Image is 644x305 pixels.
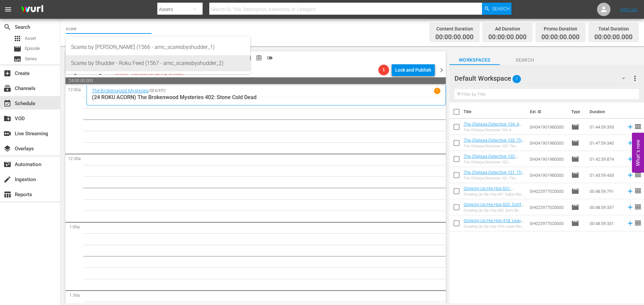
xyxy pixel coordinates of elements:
div: Content Duration [435,24,474,33]
span: 00:00:00.000 [594,33,633,41]
span: toggle_off [266,55,273,61]
div: Ad Duration [488,24,527,33]
th: Duration [586,102,626,121]
span: 7 [513,72,521,86]
div: Promo Duration [541,24,580,33]
th: Type [567,102,586,121]
button: more_vert [631,70,639,86]
p: EP2 [159,88,166,93]
svg: Add to Schedule [627,155,634,163]
div: Growing Up Hip Hop 418: Leave Me Alone [464,224,524,229]
div: Lock and Publish [395,64,431,76]
span: Episode [25,45,40,52]
svg: Add to Schedule [627,220,634,227]
svg: Add to Schedule [627,187,634,195]
p: 1 [436,88,438,93]
td: SH041901980000 [527,135,569,151]
p: (24 ROKU ACORN) The Brokenwood Mysteries 402: Stone Cold Dead [92,94,440,100]
span: Episode [571,171,579,179]
span: Series [25,56,37,62]
span: Series [13,55,21,63]
span: Overlays [3,145,11,153]
span: Workspaces [449,56,500,64]
td: 01:43:59.433 [587,167,624,183]
svg: Add to Schedule [627,171,634,179]
span: Episode [571,139,579,147]
td: 00:48:59.331 [587,215,624,231]
span: 24 hours Lineup View is OFF [264,53,275,63]
span: 1 [378,67,389,73]
span: Ingestion [3,175,11,183]
span: View Backup [254,53,264,63]
span: reorder [634,203,642,211]
span: Episode [571,219,579,227]
a: Growing Up Hip Hop 602: Don't Be Salty (Growing Up Hip Hop 602: Don't Be Salty (VARIANT)) [464,202,524,217]
p: SE4 / [150,88,159,93]
span: chevron_right [437,66,446,74]
span: Reports [3,190,11,199]
td: SH022977020000 [527,215,569,231]
a: Growing Up Hip Hop 601: Subscribe or Step Aside (Growing Up Hip Hop 601: Subscribe or Step Aside ... [464,186,514,211]
span: reorder [634,123,642,131]
div: The Chelsea Detective 104: A Chelsea Education [464,128,524,132]
td: SH022977020000 [527,183,569,199]
td: SH022977020000 [527,199,569,215]
span: chevron_left [65,66,74,74]
div: Scares by Shudder - Roku Feed (1567 - amc_scaresbyshudder_2) [71,55,245,71]
span: Create [3,69,11,77]
th: Title [464,102,526,121]
span: 00:00:00.000 [541,33,580,41]
td: 00:48:59.791 [587,183,624,199]
span: 00:00:00.000 [435,33,474,41]
span: reorder [634,171,642,179]
span: reorder [634,187,642,195]
div: The Chelsea Detective 102: [PERSON_NAME] [464,160,524,164]
span: Search [3,23,11,31]
div: Default Workspace [454,69,632,88]
td: 01:42:59.874 [587,151,624,167]
a: Sign Out [620,7,638,12]
span: VOD [3,115,11,123]
a: The Chelsea Detective 101: The Wages of Sin (The Chelsea Detective 101: The Wages of Sin (amc_net... [464,170,524,200]
span: reorder [634,219,642,227]
a: The Chelsea Detective 104: A Chelsea Education (The Chelsea Detective 104: A Chelsea Education (a... [464,122,524,152]
span: Live Streaming [3,130,11,138]
span: Schedule [3,99,11,107]
td: SH041901980000 [527,151,569,167]
span: 00:00:00.000 [488,33,527,41]
span: Search [500,56,550,64]
svg: Add to Schedule [627,139,634,147]
a: Growing Up Hip Hop 418: Leave Me Alone (Growing Up Hip Hop 418: Leave Me Alone (VARIANT)) [464,218,524,238]
span: 24:00:00.000 [65,77,446,84]
span: Channels [3,84,11,92]
div: The Chelsea Detective 101: The Wages of Sin [464,176,524,180]
div: Growing Up Hip Hop 601: Subscribe or Step Aside [464,192,524,197]
button: Open Feedback Widget [632,133,644,172]
span: Episode [13,45,21,53]
span: Asset [13,34,21,43]
span: Episode [571,123,579,131]
button: Lock and Publish [392,64,435,76]
span: Search [492,3,510,15]
td: 00:48:59.337 [587,199,624,215]
svg: Add to Schedule [627,123,634,131]
button: Search [482,3,512,15]
th: Ext. ID [526,102,567,121]
span: menu [4,5,12,13]
div: Growing Up Hip Hop 602: Don't Be Salty [464,208,524,213]
div: Total Duration [594,24,633,33]
span: Asset [25,35,36,42]
span: more_vert [631,74,639,82]
a: The Chelsea Detective 102: [PERSON_NAME] (The Chelsea Detective 102: [PERSON_NAME] (amc_networks_... [464,154,524,179]
img: ans4CAIJ8jUAAAAAAAAAAAAAAAAAAAAAAAAgQb4GAAAAAAAAAAAAAAAAAAAAAAAAJMjXAAAAAAAAAAAAAAAAAAAAAAAAgAT5G... [16,2,48,17]
td: SH041901980000 [527,167,569,183]
svg: Add to Schedule [627,204,634,211]
span: preview_outlined [256,55,262,61]
span: Episode [571,203,579,211]
a: The Brokenwood Mysteries [92,88,148,93]
div: The Chelsea Detective 103: The Gentle Giant [464,144,524,148]
td: SH041901980000 [527,119,569,135]
p: / [148,88,150,93]
span: Episode [571,187,579,195]
td: 01:44:59.393 [587,119,624,135]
